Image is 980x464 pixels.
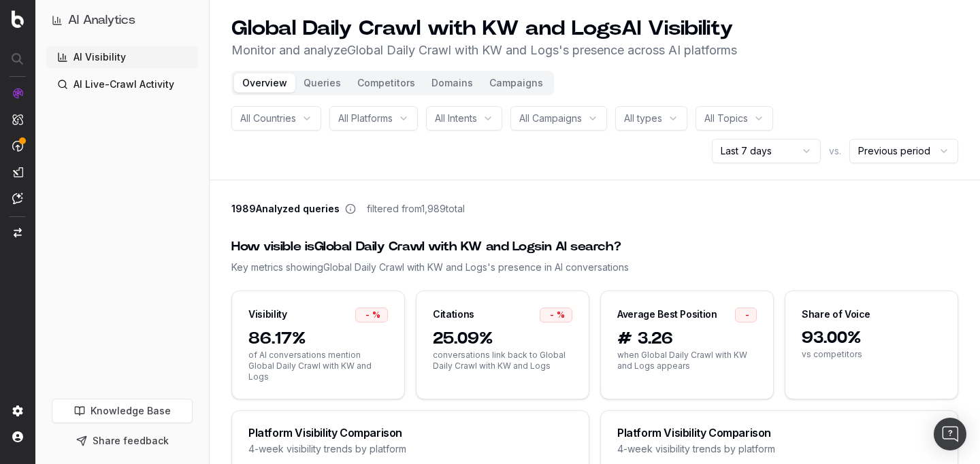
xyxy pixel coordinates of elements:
span: 86.17% [248,328,388,350]
div: Visibility [248,308,287,321]
span: 1989 Analyzed queries [231,202,340,216]
button: Queries [295,73,349,93]
span: vs. [829,144,841,158]
a: Knowledge Base [52,399,193,423]
a: AI Visibility [46,46,198,68]
span: All Intents [435,112,477,125]
button: AI Analytics [52,11,193,30]
span: # 3.26 [617,328,757,350]
span: when Global Daily Crawl with KW and Logs appears [617,350,757,371]
span: All Countries [240,112,296,125]
div: 4-week visibility trends by platform [248,442,572,456]
button: Campaigns [481,73,551,93]
div: Average Best Position [617,308,717,321]
h1: AI Analytics [68,11,135,30]
div: 4-week visibility trends by platform [617,442,941,456]
button: Competitors [349,73,423,93]
p: Monitor and analyze Global Daily Crawl with KW and Logs 's presence across AI platforms [231,41,737,60]
button: Overview [234,73,295,93]
span: % [557,310,565,320]
div: Platform Visibility Comparison [248,427,572,438]
img: My account [12,431,23,442]
div: - [355,308,388,322]
span: All Campaigns [519,112,582,125]
span: 93.00% [802,327,941,349]
span: 25.09% [433,328,572,350]
img: Botify logo [12,10,24,28]
div: Key metrics showing Global Daily Crawl with KW and Logs 's presence in AI conversations [231,261,958,274]
div: - [540,308,572,322]
img: Assist [12,193,23,204]
span: % [372,310,380,320]
div: Open Intercom Messenger [934,418,966,450]
h1: Global Daily Crawl with KW and Logs AI Visibility [231,16,737,41]
span: filtered from 1,989 total [367,202,465,216]
div: - [735,308,757,322]
img: Intelligence [12,114,23,125]
span: conversations link back to Global Daily Crawl with KW and Logs [433,350,572,371]
img: Switch project [14,228,22,237]
a: AI Live-Crawl Activity [46,73,198,95]
div: Platform Visibility Comparison [617,427,941,438]
img: Studio [12,167,23,178]
button: Domains [423,73,481,93]
span: of AI conversations mention Global Daily Crawl with KW and Logs [248,350,388,382]
div: Citations [433,308,474,321]
span: All Platforms [338,112,393,125]
div: Share of Voice [802,308,870,321]
img: Analytics [12,88,23,99]
span: All Topics [704,112,748,125]
img: Activation [12,140,23,152]
img: Setting [12,405,23,416]
span: vs competitors [802,349,941,360]
button: Share feedback [52,429,193,453]
div: How visible is Global Daily Crawl with KW and Logs in AI search? [231,237,958,256]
